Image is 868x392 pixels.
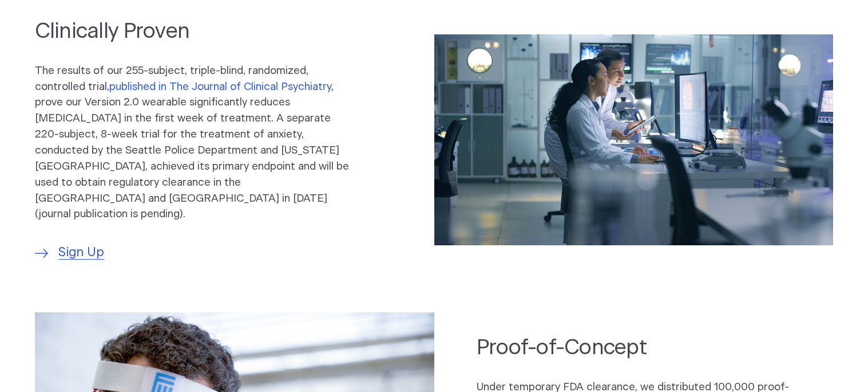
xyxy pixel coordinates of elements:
[35,63,349,222] p: The results of our 255-subject, triple-blind, randomized, controlled trial, , prove our Version 2...
[109,81,331,92] a: published in The Journal of Clinical Psychiatry
[35,244,105,262] a: Sign Up
[477,334,791,362] h2: Proof-of-Concept
[35,17,349,45] h2: Clinically Proven
[58,244,104,262] span: Sign Up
